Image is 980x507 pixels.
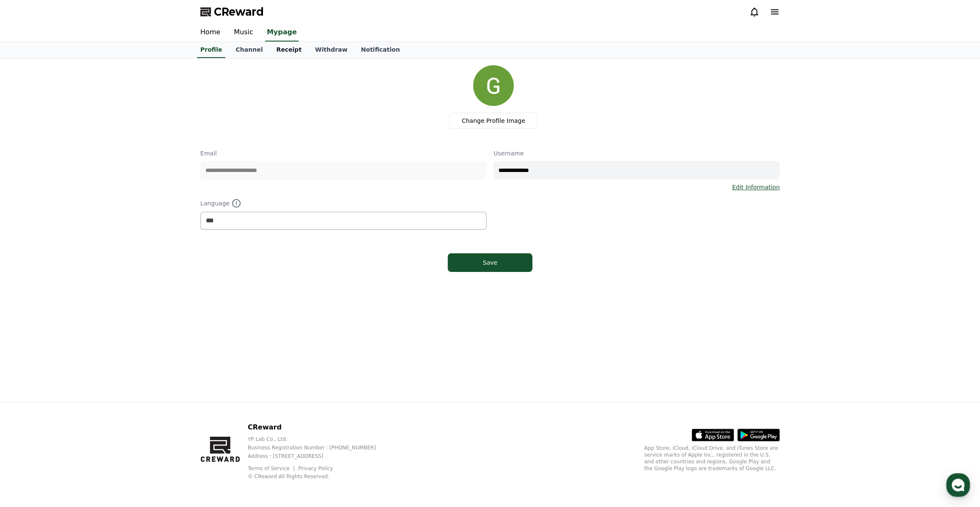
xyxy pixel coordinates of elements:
p: Business Registration Number : [PHONE_NUMBER] [248,444,390,451]
span: Settings [125,281,146,288]
label: Change Profile Image [449,113,537,129]
div: Save [465,258,515,267]
a: Privacy Policy [298,465,333,471]
a: Terms of Service [248,465,296,471]
a: Edit Information [732,183,780,191]
span: Home [22,281,36,288]
p: YP Lab Co., Ltd. [248,436,390,443]
p: Language [200,198,487,208]
p: © CReward All Rights Reserved. [248,473,390,480]
a: Profile [197,42,225,58]
a: Channel [229,42,269,58]
a: Notification [354,42,407,58]
a: Music [227,24,260,42]
p: App Store, iCloud, iCloud Drive, and iTunes Store are service marks of Apple Inc., registered in ... [644,445,780,472]
p: Username [493,149,780,158]
p: CReward [248,422,390,432]
a: Settings [109,269,163,290]
img: profile_image [473,65,514,106]
span: Messages [70,282,95,288]
a: Receipt [269,42,308,58]
button: Save [448,253,532,272]
span: CReward [214,5,264,19]
a: Home [194,24,227,42]
a: Messages [56,269,109,290]
a: Withdraw [308,42,354,58]
p: Address : [STREET_ADDRESS] [248,453,390,460]
a: Mypage [265,24,299,42]
a: Home [3,269,56,290]
a: CReward [200,5,264,19]
p: Email [200,149,487,158]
